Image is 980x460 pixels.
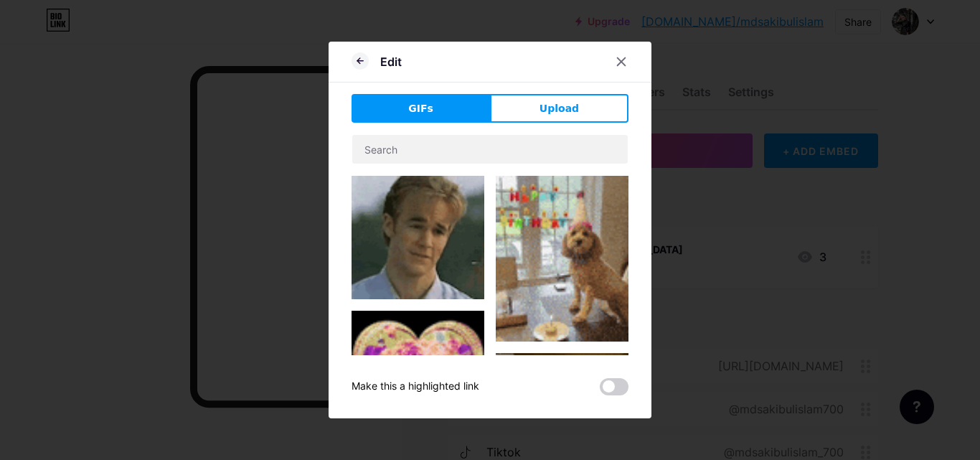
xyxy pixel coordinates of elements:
span: GIFs [408,101,433,116]
button: Upload [490,94,628,123]
div: Make this a highlighted link [352,378,479,395]
span: Upload [540,101,579,116]
div: Edit [380,53,402,70]
img: Gihpy [352,311,484,443]
img: Gihpy [496,176,628,342]
img: Gihpy [352,176,484,299]
button: GIFs [352,94,490,123]
img: Gihpy [496,353,628,454]
input: Search [352,135,628,164]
